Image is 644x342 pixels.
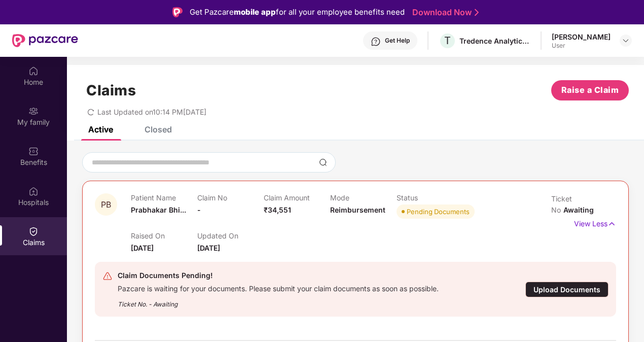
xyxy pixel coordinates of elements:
div: Pazcare is waiting for your documents. Please submit your claim documents as soon as possible. [118,282,439,293]
span: Prabhakar Bhi... [131,206,186,214]
span: [DATE] [197,244,220,252]
span: - [197,206,201,214]
strong: mobile app [234,7,276,17]
p: Claim Amount [264,193,330,202]
div: Tredence Analytics Solutions Private Limited [459,36,530,46]
span: Raise a Claim [561,84,619,96]
img: Stroke [475,7,479,18]
span: Last Updated on 10:14 PM[DATE] [97,108,206,116]
img: svg+xml;base64,PHN2ZyB4bWxucz0iaHR0cDovL3d3dy53My5vcmcvMjAwMC9zdmciIHdpZHRoPSIxNyIgaGVpZ2h0PSIxNy... [607,218,616,229]
p: Raised On [131,231,197,240]
div: [PERSON_NAME] [552,32,611,42]
img: svg+xml;base64,PHN2ZyBpZD0iSGVscC0zMngzMiIgeG1sbnM9Imh0dHA6Ly93d3cudzMub3JnLzIwMDAvc3ZnIiB3aWR0aD... [371,37,381,47]
div: User [552,42,611,50]
div: Upload Documents [525,282,609,297]
img: svg+xml;base64,PHN2ZyBpZD0iRHJvcGRvd24tMzJ4MzIiIHhtbG5zPSJodHRwOi8vd3d3LnczLm9yZy8yMDAwL3N2ZyIgd2... [622,37,630,45]
p: Mode [330,193,397,202]
img: svg+xml;base64,PHN2ZyB4bWxucz0iaHR0cDovL3d3dy53My5vcmcvMjAwMC9zdmciIHdpZHRoPSIyNCIgaGVpZ2h0PSIyNC... [102,271,113,281]
div: Claim Documents Pending! [118,269,439,282]
img: Logo [172,7,183,17]
img: svg+xml;base64,PHN2ZyBpZD0iQ2xhaW0iIHhtbG5zPSJodHRwOi8vd3d3LnczLm9yZy8yMDAwL3N2ZyIgd2lkdGg9IjIwIi... [28,226,39,236]
p: View Less [574,216,616,229]
button: Raise a Claim [551,80,629,100]
div: Active [88,124,113,134]
p: Status [397,193,463,202]
p: Claim No [197,193,264,202]
img: New Pazcare Logo [12,34,78,47]
img: svg+xml;base64,PHN2ZyB3aWR0aD0iMjAiIGhlaWdodD0iMjAiIHZpZXdCb3g9IjAgMCAyMCAyMCIgZmlsbD0ibm9uZSIgeG... [28,106,39,116]
div: Get Pazcare for all your employee benefits need [190,6,405,18]
img: svg+xml;base64,PHN2ZyBpZD0iQmVuZWZpdHMiIHhtbG5zPSJodHRwOi8vd3d3LnczLm9yZy8yMDAwL3N2ZyIgd2lkdGg9Ij... [28,146,39,156]
span: PB [101,200,111,209]
span: Awaiting [563,206,594,214]
img: svg+xml;base64,PHN2ZyBpZD0iSG9tZSIgeG1sbnM9Imh0dHA6Ly93d3cudzMub3JnLzIwMDAvc3ZnIiB3aWR0aD0iMjAiIG... [28,66,39,76]
div: Get Help [385,37,410,45]
span: Ticket No [551,194,572,214]
span: T [444,35,451,47]
span: ₹34,551 [264,206,291,214]
span: Reimbursement [330,206,385,214]
a: Download Now [412,7,476,18]
p: Updated On [197,231,264,240]
div: Ticket No. - Awaiting [118,293,439,309]
p: Patient Name [131,193,197,202]
img: svg+xml;base64,PHN2ZyBpZD0iSG9zcGl0YWxzIiB4bWxucz0iaHR0cDovL3d3dy53My5vcmcvMjAwMC9zdmciIHdpZHRoPS... [28,186,39,196]
span: [DATE] [131,244,154,252]
img: svg+xml;base64,PHN2ZyBpZD0iU2VhcmNoLTMyeDMyIiB4bWxucz0iaHR0cDovL3d3dy53My5vcmcvMjAwMC9zdmciIHdpZH... [319,158,327,166]
div: Closed [145,124,172,134]
h1: Claims [86,82,136,99]
span: redo [87,108,94,116]
div: Pending Documents [407,207,470,217]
